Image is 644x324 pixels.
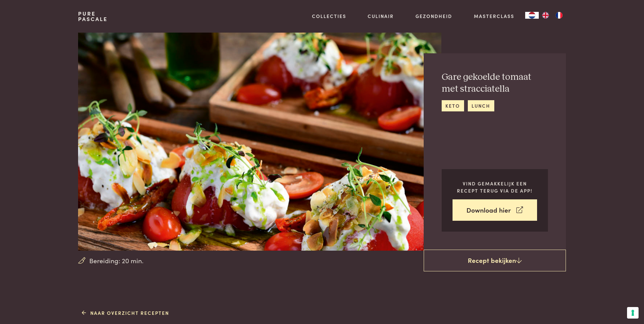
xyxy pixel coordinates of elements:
a: lunch [468,100,494,111]
a: Masterclass [474,13,514,20]
aside: Language selected: Nederlands [525,12,566,19]
a: FR [552,12,566,19]
a: EN [539,12,552,19]
a: keto [442,100,464,111]
div: Language [525,12,539,19]
a: Collecties [312,13,346,20]
a: Culinair [368,13,394,20]
a: Recept bekijken [424,250,566,271]
h2: Gare gekoelde tomaat met stracciatella [442,71,548,95]
a: Download hier [453,199,537,221]
a: PurePascale [78,11,108,22]
a: Naar overzicht recepten [82,309,169,317]
p: Vind gemakkelijk een recept terug via de app! [453,180,537,194]
button: Uw voorkeuren voor toestemming voor trackingtechnologieën [627,307,639,319]
a: Gezondheid [416,13,452,20]
span: Bereiding: 20 min. [89,256,144,266]
a: NL [525,12,539,19]
ul: Language list [539,12,566,19]
img: Gare gekoelde tomaat met stracciatella [78,33,441,251]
